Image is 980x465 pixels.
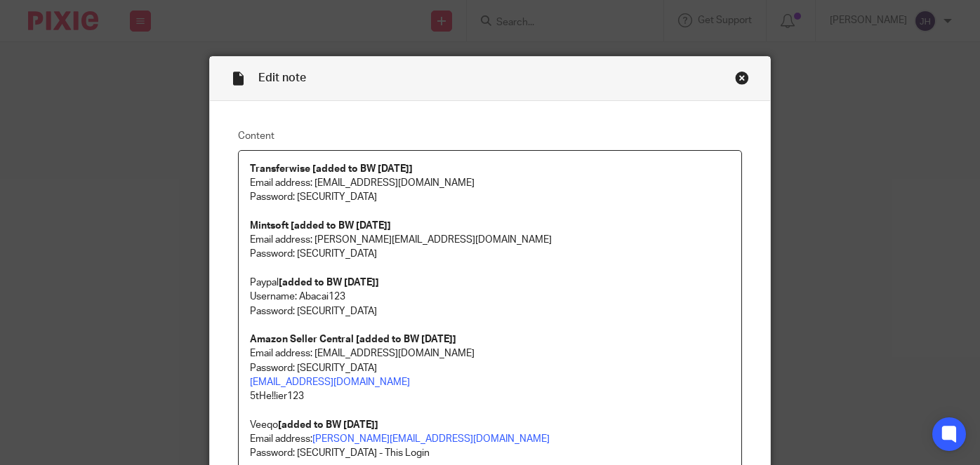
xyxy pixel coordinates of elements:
span: Edit note [258,72,306,83]
strong: [added to BW [DATE]] [278,420,378,430]
strong: Mintsoft [250,221,289,231]
p: Password: [SECURITY_DATA] - This Login [250,446,730,460]
p: 5tHe!!ier123 [250,389,730,403]
label: Content [238,129,742,143]
strong: [added to BW [DATE]] [279,278,379,288]
a: [PERSON_NAME][EMAIL_ADDRESS][DOMAIN_NAME] [312,434,550,444]
strong: Transferwise [added to BW [DATE]] [250,164,413,174]
strong: Amazon Seller Central [added to BW [DATE]] [250,335,456,344]
div: Close this dialog window [735,71,749,85]
p: Password: [SECURITY_DATA] [250,190,730,204]
p: Email address: [PERSON_NAME][EMAIL_ADDRESS][DOMAIN_NAME] [250,233,730,247]
p: Email address: [EMAIL_ADDRESS][DOMAIN_NAME] Password: [SECURITY_DATA] [250,346,730,375]
a: [EMAIL_ADDRESS][DOMAIN_NAME] [250,377,410,387]
strong: [added to BW [DATE]] [291,221,391,231]
p: Password: [SECURITY_DATA] [250,304,730,318]
p: Password: [SECURITY_DATA] [250,247,730,261]
p: Email address: [EMAIL_ADDRESS][DOMAIN_NAME] [250,176,730,190]
p: Veeqo [250,418,730,432]
p: Paypal Username: Abacai123 [250,276,730,304]
p: Email address: [250,432,730,446]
